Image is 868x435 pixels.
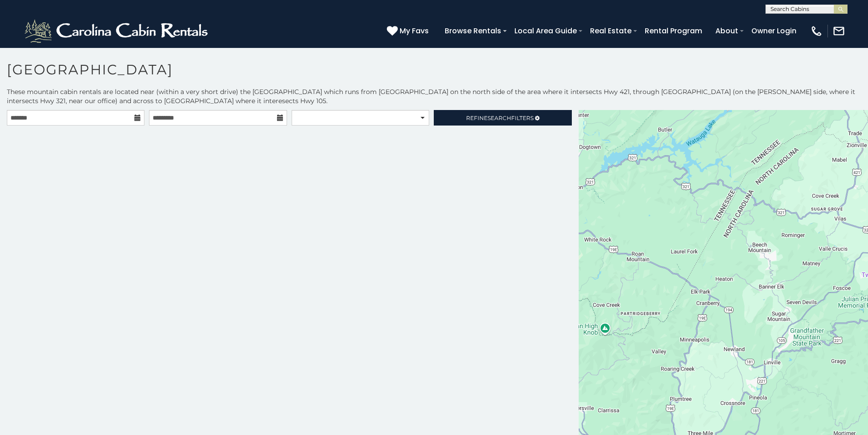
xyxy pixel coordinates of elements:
[586,23,636,39] a: Real Estate
[510,23,581,39] a: Local Area Guide
[488,115,511,121] span: Search
[466,115,534,121] span: Refine Filters
[747,23,801,39] a: Owner Login
[400,25,429,37] span: My Favs
[434,110,571,126] a: RefineSearchFilters
[387,25,431,37] a: My Favs
[640,23,707,39] a: Rental Program
[440,23,506,39] a: Browse Rentals
[832,25,845,37] img: mail-regular-white.png
[810,25,823,37] img: phone-regular-white.png
[711,23,743,39] a: About
[23,17,212,45] img: White-1-2.png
